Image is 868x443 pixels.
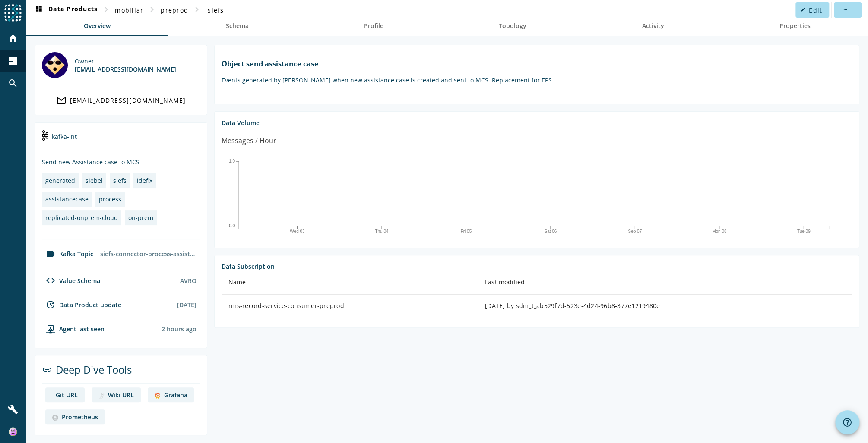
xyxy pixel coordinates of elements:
div: Grafana [164,391,187,399]
a: deep dive imageGit URL [45,387,85,402]
div: Deep Dive Tools [42,362,200,384]
div: generated [45,176,75,185]
text: Sat 06 [544,229,557,234]
h1: Object send assistance case [222,59,852,69]
div: Data Product update [42,299,121,310]
text: Sep 07 [628,229,642,234]
div: Data Subscription [222,262,852,270]
img: 715c519ef723173cb3843e93f5ce4079 [9,427,17,436]
a: deep dive imageGrafana [148,387,194,402]
text: Mon 08 [712,229,727,234]
div: rms-record-service-consumer-preprod [228,302,471,310]
div: [DATE] [177,301,196,309]
div: assistancecase [45,195,89,203]
div: Send new Assistance case to MCS [42,158,200,166]
div: agent-env-preprod [42,324,105,334]
div: AVRO [180,276,196,285]
a: deep dive imagePrometheus [45,409,105,424]
mat-icon: help_outline [842,417,852,427]
mat-icon: chevron_right [192,4,202,15]
button: mobiliar [111,2,147,18]
div: Kafka Topic [42,249,93,259]
text: Thu 04 [375,229,389,234]
div: replicated-onprem-cloud [45,214,118,222]
text: Fri 05 [460,229,472,234]
mat-icon: search [8,78,18,88]
th: Last modified [478,270,852,295]
img: spoud-logo.svg [4,4,22,22]
a: [EMAIL_ADDRESS][DOMAIN_NAME] [42,92,200,108]
text: Tue 09 [797,229,811,234]
button: preprod [157,2,192,18]
mat-icon: chevron_right [101,4,111,15]
button: Data Products [30,2,101,18]
mat-icon: label [45,249,56,259]
div: Git URL [56,391,78,399]
div: Prometheus [62,413,98,421]
div: kafka-int [42,129,200,151]
img: deep dive image [52,415,58,421]
div: Data Volume [222,119,852,127]
mat-icon: build [8,404,18,415]
div: process [99,195,121,203]
mat-icon: update [45,299,56,310]
img: deep dive image [98,393,105,399]
div: [EMAIL_ADDRESS][DOMAIN_NAME] [70,96,186,104]
span: Activity [642,23,664,29]
th: Name [222,270,478,295]
div: Value Schema [42,275,100,286]
mat-icon: more_horiz [843,7,847,12]
span: mobiliar [115,6,143,14]
span: Edit [809,6,822,14]
span: Properties [779,23,810,29]
mat-icon: chevron_right [147,4,157,15]
mat-icon: home [8,33,18,44]
span: siefs [208,6,224,14]
mat-icon: mail_outline [56,95,67,105]
span: preprod [161,6,188,14]
div: Wiki URL [108,391,134,399]
text: 1.0 [229,159,235,163]
mat-icon: link [42,364,52,375]
td: [DATE] by sdm_t_ab529f7d-523e-4d24-96b8-377e1219480e [478,295,852,317]
mat-icon: edit [801,7,805,12]
div: siebel [86,176,103,185]
text: 0.0 [229,223,235,228]
span: Schema [226,23,249,29]
div: [EMAIL_ADDRESS][DOMAIN_NAME] [75,65,176,73]
a: deep dive imageWiki URL [92,387,141,402]
span: Overview [84,23,111,29]
span: Topology [499,23,526,29]
img: DL_301529@mobi.ch [42,52,68,78]
span: Data Products [34,5,98,15]
div: siefs-connector-process-assist-case-preprod [97,246,200,261]
mat-icon: dashboard [8,56,18,66]
mat-icon: code [45,275,56,286]
mat-icon: dashboard [34,5,44,15]
div: Agents typically reports every 15min to 1h [162,325,196,333]
img: kafka-int [42,130,48,141]
div: on-prem [128,214,153,222]
button: siefs [202,2,230,18]
button: Edit [795,2,829,18]
div: Messages / Hour [222,135,276,146]
div: siefs [113,176,127,185]
text: Wed 03 [290,229,305,234]
div: Owner [75,57,176,65]
div: idefix [137,176,152,185]
span: Profile [364,23,383,29]
img: deep dive image [155,393,160,399]
p: Events generated by [PERSON_NAME] when new assistance case is created and sent to MCS. Replacemen... [222,76,852,84]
